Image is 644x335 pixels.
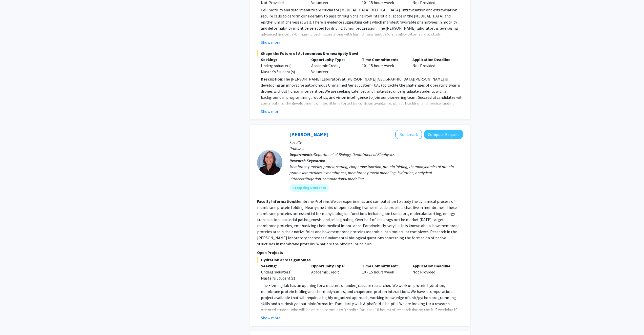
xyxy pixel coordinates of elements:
[412,56,455,63] p: Application Deadline:
[261,315,280,321] button: Show more
[362,263,405,269] p: Time Commitment:
[261,108,280,114] button: Show more
[261,76,283,82] strong: Description:
[261,56,304,63] p: Seeking:
[307,56,358,75] div: Academic Credit, Volunteer
[289,131,328,137] a: [PERSON_NAME]
[395,130,422,139] button: Add Karen Fleming to Bookmarks
[289,145,463,151] p: Professor
[261,63,304,75] div: Undergraduate(s), Master's Student(s)
[257,50,463,56] span: Shape the Future of Autonomous Drones: Apply Now!
[4,312,22,331] iframe: Chat
[289,164,463,182] div: Membrane proteins, protein sorting, chaperone function, protein folding, thermodynamics of protei...
[257,199,295,204] b: Faculty Information:
[289,139,463,145] p: Faculty
[424,130,463,139] button: Compose Request to Karen Fleming
[409,263,459,281] div: Not Provided
[307,263,358,281] div: Academic Credit
[257,249,463,255] p: Open Projects
[261,282,463,331] p: The Fleming lab has an opening for a masters or undergraduate researcher. We work on protein hydr...
[362,56,405,63] p: Time Commitment:
[257,257,463,263] span: Hydration across genomes
[409,56,459,75] div: Not Provided
[358,263,409,281] div: 10 - 15 hours/week
[261,76,463,112] p: The [PERSON_NAME] Laboratory at [PERSON_NAME][GEOGRAPHIC_DATA][PERSON_NAME] is developing an inno...
[261,269,304,281] div: Undergraduate(s), Master's Student(s)
[358,56,409,75] div: 10 - 15 hours/week
[289,158,325,163] b: Research Keywords:
[261,39,280,45] button: Show more
[412,263,455,269] p: Application Deadline:
[289,184,329,192] mat-chip: Accepting Students
[257,199,460,246] fg-read-more: Membrane Proteins We use experiments and computation to study the dynamical process of membrane p...
[311,56,354,63] p: Opportunity Type:
[289,152,314,157] b: Departments:
[261,263,304,269] p: Seeking:
[314,152,394,157] span: Department of Biology, Department of Biophysics
[311,263,354,269] p: Opportunity Type:
[261,7,463,43] p: Cell motility and deformability are crucial for [MEDICAL_DATA] [MEDICAL_DATA]. Intravasation and ...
